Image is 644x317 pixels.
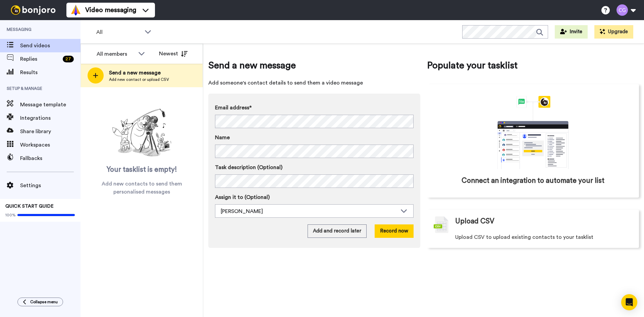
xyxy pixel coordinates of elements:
span: Video messaging [85,5,136,15]
img: csv-grey.png [434,216,448,233]
span: All [96,28,141,36]
div: [PERSON_NAME] [221,207,397,215]
span: Populate your tasklist [427,59,639,72]
span: Connect an integration to automate your list [462,176,604,186]
div: All members [97,50,135,58]
span: Collapse menu [30,299,58,305]
span: Name [215,134,230,142]
span: Add new contacts to send them personalised messages [91,180,193,196]
img: bj-logo-header-white.svg [8,5,58,15]
img: ready-set-action.png [108,106,175,160]
span: Send a new message [109,69,169,77]
span: QUICK START GUIDE [5,204,54,209]
span: Upload CSV [455,216,494,226]
span: Share library [20,127,80,136]
span: Send a new message [208,59,420,72]
label: Task description (Optional) [215,163,414,171]
div: 27 [63,56,74,62]
button: Invite [555,25,588,39]
img: vm-color.svg [70,5,81,15]
div: Open Intercom Messenger [621,294,637,310]
span: Message template [20,101,80,109]
button: Newest [154,47,193,60]
div: animation [483,96,583,169]
span: Add new contact or upload CSV [109,77,169,82]
span: Send videos [20,42,80,50]
span: 100% [5,212,16,218]
button: Record now [375,224,414,238]
span: Your tasklist is empty! [107,165,177,175]
label: Assign it to (Optional) [215,193,414,201]
span: Add someone's contact details to send them a video message [208,79,420,87]
span: Results [20,68,80,76]
span: Settings [20,181,80,190]
span: Replies [20,55,60,63]
span: Fallbacks [20,154,80,162]
span: Workspaces [20,141,80,149]
button: Collapse menu [17,298,63,306]
button: Add and record later [308,224,367,238]
label: Email address* [215,104,414,112]
span: Upload CSV to upload existing contacts to your tasklist [455,233,593,241]
button: Upgrade [594,25,633,39]
span: Integrations [20,114,80,122]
